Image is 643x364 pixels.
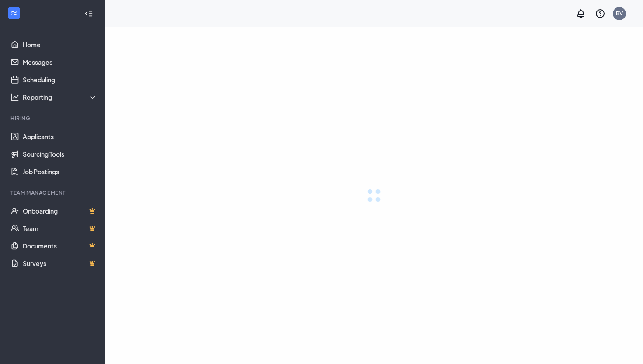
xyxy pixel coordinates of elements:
a: TeamCrown [23,220,98,237]
a: Applicants [23,128,98,145]
a: SurveysCrown [23,255,98,272]
div: Reporting [23,93,98,101]
div: Hiring [10,115,96,122]
a: Messages [23,53,98,71]
svg: WorkstreamLogo [10,9,18,17]
a: DocumentsCrown [23,237,98,255]
svg: QuestionInfo [595,8,605,19]
svg: Notifications [576,8,586,19]
a: OnboardingCrown [23,202,98,220]
a: Scheduling [23,71,98,88]
a: Home [23,36,98,53]
div: Team Management [10,189,96,196]
a: Sourcing Tools [23,145,98,163]
svg: Collapse [84,9,93,18]
a: Job Postings [23,163,98,180]
svg: Analysis [10,93,19,101]
div: BV [616,10,623,17]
